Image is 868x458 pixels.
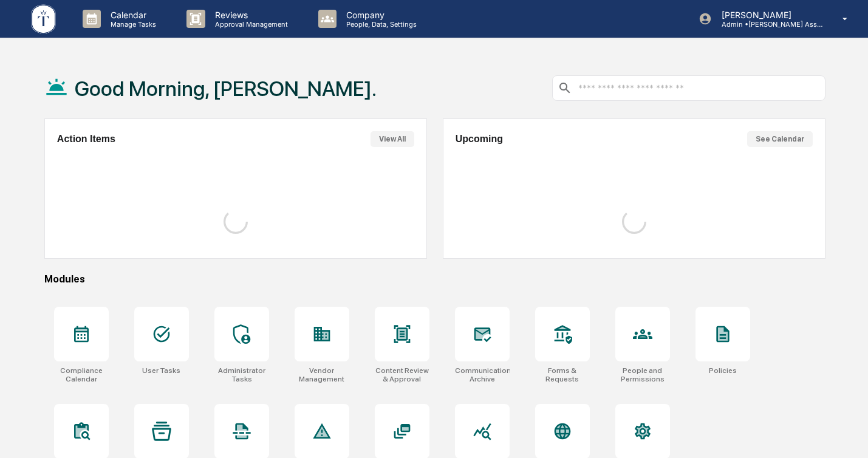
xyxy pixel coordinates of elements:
p: Admin • [PERSON_NAME] Asset Management LLC [712,20,825,29]
div: Content Review & Approval [375,366,429,383]
div: People and Permissions [615,366,670,383]
p: [PERSON_NAME] [712,10,825,20]
h2: Action Items [57,134,115,145]
div: Vendor Management [295,366,349,383]
p: Company [337,10,423,20]
div: Forms & Requests [535,366,590,383]
p: Approval Management [205,20,294,29]
div: Policies [709,366,737,375]
p: Manage Tasks [101,20,162,29]
p: Calendar [101,10,162,20]
div: Administrator Tasks [214,366,269,383]
p: Reviews [205,10,294,20]
h1: Good Morning, [PERSON_NAME]. [75,77,377,101]
div: Compliance Calendar [54,366,109,383]
div: User Tasks [142,366,180,375]
h2: Upcoming [456,134,503,145]
button: See Calendar [747,131,813,147]
div: Modules [44,273,825,285]
img: logo [29,2,58,36]
p: People, Data, Settings [337,20,423,29]
div: Communications Archive [455,366,510,383]
button: View All [371,131,414,147]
